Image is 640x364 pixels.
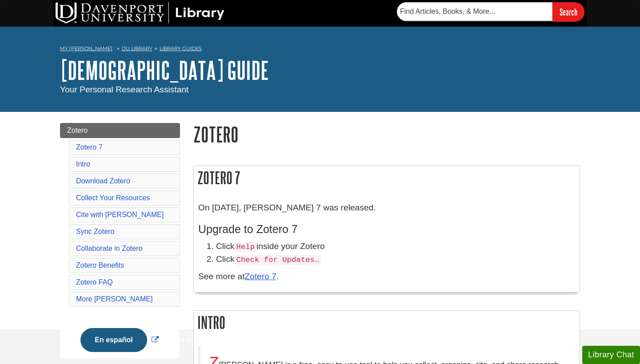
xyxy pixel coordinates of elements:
code: Check for Updates… [235,255,321,265]
form: Searches DU Library's articles, books, and more [397,2,584,21]
a: [DEMOGRAPHIC_DATA] Guide [60,56,269,84]
input: Search [552,2,584,21]
a: Intro [76,160,90,168]
span: Zotero [67,127,88,134]
p: On [DATE], [PERSON_NAME] 7 was released. [198,202,575,214]
h3: Upgrade to Zotero 7 [198,223,575,236]
h2: Intro [194,311,580,334]
a: My [PERSON_NAME] [60,45,112,52]
a: Zotero Benefits [76,261,124,269]
button: En español [80,328,147,352]
img: DU Library [56,2,224,24]
a: Collaborate in Zotero [76,245,142,252]
a: Library Guides [160,45,202,51]
h2: Zotero 7 [194,166,580,190]
a: Zotero 7 [245,272,276,281]
h1: Zotero [193,123,580,146]
a: Zotero [60,123,180,138]
a: Cite with [PERSON_NAME] [76,211,164,218]
a: Collect Your Resources [76,194,150,202]
a: Download Zotero [76,177,130,185]
a: More [PERSON_NAME] [76,295,152,303]
a: Zotero FAQ [76,278,113,286]
li: Click inside your Zotero [216,240,575,253]
a: Link opens in new window [78,336,160,344]
span: Your Personal Research Assistant [60,85,188,94]
li: Click [216,253,575,266]
input: Find Articles, Books, & More... [397,2,552,21]
nav: breadcrumb [60,43,580,57]
button: Library Chat [582,346,640,364]
p: See more at . [198,270,575,283]
a: Sync Zotero [76,228,114,235]
code: Help [235,242,256,252]
a: DU Library [122,45,152,51]
a: Zotero 7 [76,143,103,151]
